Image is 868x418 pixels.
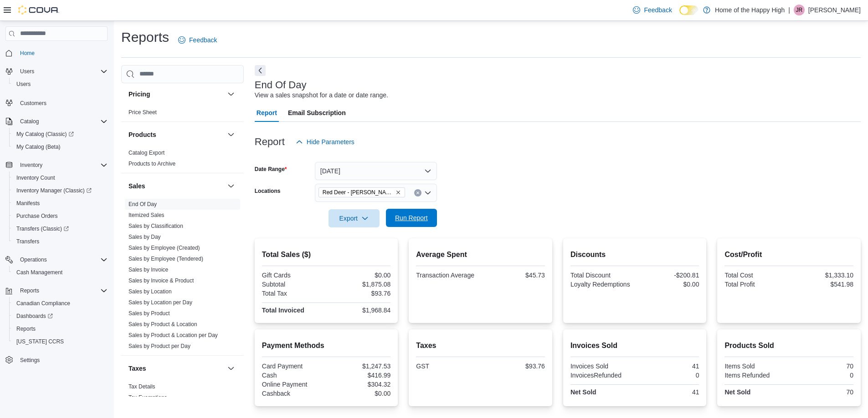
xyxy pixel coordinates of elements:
[570,363,633,370] div: Invoices Sold
[121,28,169,46] h1: Reports
[13,223,108,234] span: Transfers (Classic)
[13,311,108,322] span: Dashboards
[13,141,108,152] span: My Catalog (Beta)
[9,78,111,91] button: Users
[2,115,111,128] button: Catalog
[121,199,244,355] div: Sales
[20,100,46,107] span: Customers
[16,200,40,207] span: Manifests
[226,363,236,374] button: Taxes
[808,5,861,15] p: [PERSON_NAME]
[128,223,183,229] a: Sales by Classification
[788,5,790,15] p: |
[16,66,108,77] span: Users
[13,336,67,347] a: [US_STATE] CCRS
[128,343,190,349] a: Sales by Product per Day
[9,210,111,222] button: Purchase Orders
[128,321,197,327] a: Sales by Product & Location
[262,272,324,279] div: Gift Cards
[128,332,218,338] a: Sales by Product & Location per Day
[128,394,167,401] span: Tax Exemptions
[255,65,266,76] button: Next
[13,129,108,140] span: My Catalog (Classic)
[255,80,307,91] h3: End Of Day
[416,249,545,260] h2: Average Spent
[128,212,164,218] a: Itemized Sales
[2,96,111,109] button: Customers
[16,269,62,276] span: Cash Management
[128,394,167,401] a: Tax Exemptions
[791,363,853,370] div: 70
[128,233,161,241] span: Sales by Day
[128,299,192,306] span: Sales by Location per Day
[128,201,157,208] span: End Of Day
[328,272,390,279] div: $0.00
[307,137,354,146] span: Hide Parameters
[255,91,388,100] div: View a sales snapshot for a date or date range.
[16,238,39,245] span: Transfers
[9,141,111,153] button: My Catalog (Beta)
[483,363,545,370] div: $93.76
[16,81,31,88] span: Users
[9,128,111,141] a: My Catalog (Classic)
[328,290,390,297] div: $93.76
[13,336,108,347] span: Washington CCRS
[724,388,750,396] strong: Net Sold
[9,235,111,248] button: Transfers
[13,185,95,196] a: Inventory Manager (Classic)
[18,5,59,15] img: Cova
[16,98,50,109] a: Customers
[791,372,853,379] div: 0
[16,225,69,232] span: Transfers (Classic)
[16,354,108,366] span: Settings
[128,90,224,99] button: Pricing
[121,381,244,407] div: Taxes
[128,267,168,273] a: Sales by Invoice
[328,381,390,388] div: $304.32
[16,285,43,296] button: Reports
[2,284,111,297] button: Reports
[16,212,58,220] span: Purchase Orders
[13,323,39,334] a: Reports
[128,109,157,116] span: Price Sheet
[13,267,66,278] a: Cash Management
[16,254,51,265] button: Operations
[121,107,244,121] div: Pricing
[570,272,633,279] div: Total Discount
[128,288,172,295] span: Sales by Location
[20,50,35,57] span: Home
[9,335,111,348] button: [US_STATE] CCRS
[570,388,596,396] strong: Net Sold
[16,174,55,181] span: Inventory Count
[262,381,324,388] div: Online Payment
[416,363,478,370] div: GST
[262,281,324,288] div: Subtotal
[570,281,633,288] div: Loyalty Redemptions
[9,222,111,235] a: Transfers (Classic)
[424,189,431,196] button: Open list of options
[20,161,42,169] span: Inventory
[262,363,324,370] div: Card Payment
[637,363,699,370] div: 41
[128,149,164,156] span: Catalog Export
[16,97,108,108] span: Customers
[128,383,155,390] span: Tax Details
[724,363,787,370] div: Items Sold
[262,340,391,351] h2: Payment Methods
[13,198,43,209] a: Manifests
[128,364,224,373] button: Taxes
[416,272,478,279] div: Transaction Average
[679,15,680,15] span: Dark Mode
[226,89,236,100] button: Pricing
[128,90,150,99] h3: Pricing
[128,130,156,139] h3: Products
[791,281,853,288] div: $541.98
[328,307,390,314] div: $1,968.84
[2,65,111,78] button: Users
[794,5,805,15] div: Jeremy Russell
[2,46,111,60] button: Home
[226,181,236,191] button: Sales
[128,277,194,284] span: Sales by Invoice & Product
[570,249,699,260] h2: Discounts
[9,266,111,279] button: Cash Management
